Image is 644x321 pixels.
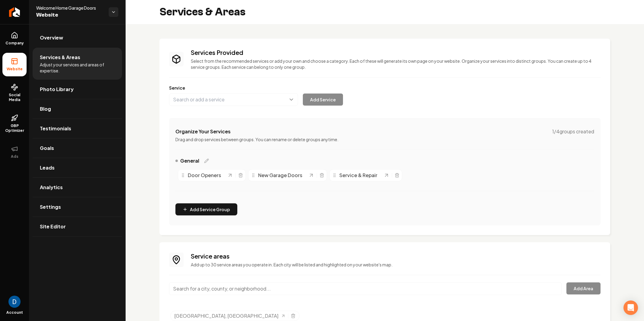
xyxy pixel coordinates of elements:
div: Open Intercom Messenger [623,300,638,315]
a: Analytics [33,178,122,197]
span: Analytics [40,184,63,191]
a: [GEOGRAPHIC_DATA], [GEOGRAPHIC_DATA] [174,312,286,319]
span: Website [4,67,25,72]
a: Goals [33,138,122,158]
p: Add up to 30 service areas you operate in. Each city will be listed and highlighted on your websi... [191,262,601,268]
input: Search for a city, county, or neighborhood... [169,282,562,295]
span: Company [3,41,26,46]
span: Leads [40,164,55,171]
span: Settings [40,203,61,211]
span: Adjust your services and areas of expertise. [40,62,115,74]
span: Goals [40,145,54,152]
a: Site Editor [33,217,122,236]
p: Select from the recommended services or add your own and choose a category. Each of these will ge... [191,58,601,70]
span: Ads [8,154,21,159]
a: GBP Optimizer [2,110,27,138]
span: Service & Repair [339,172,377,179]
button: Open user button [8,296,21,308]
button: Ads [2,140,27,164]
a: Testimonials [33,119,122,138]
img: Rebolt Logo [9,7,20,17]
span: Social Media [2,93,27,102]
span: General [180,157,199,164]
span: GBP Optimizer [2,123,27,133]
button: Add Service Group [175,203,237,215]
p: Drag and drop services between groups. You can rename or delete groups anytime. [175,136,594,142]
span: Welcome Home Garage Doors [36,5,104,11]
img: David Rice [8,296,21,308]
a: Blog [33,99,122,119]
a: Company [2,27,27,50]
span: New Garage Doors [258,172,302,179]
div: Service & Repair [332,172,383,179]
span: Website [36,11,104,19]
span: Site Editor [40,223,66,230]
span: Overview [40,34,63,41]
span: Blog [40,105,51,113]
span: Photo Library [40,86,74,93]
a: Photo Library [33,80,122,99]
label: Service [169,85,601,91]
a: Social Media [2,79,27,107]
div: Door Openers [181,172,227,179]
a: Overview [33,28,122,47]
h3: Service areas [191,252,601,260]
a: Leads [33,158,122,177]
h4: Organize Your Services [175,128,231,135]
span: [GEOGRAPHIC_DATA], [GEOGRAPHIC_DATA] [174,312,278,319]
span: Services & Areas [40,54,80,61]
a: Settings [33,197,122,217]
span: 1 / 4 groups created [552,128,594,135]
span: Door Openers [188,172,221,179]
h3: Services Provided [191,48,601,57]
div: New Garage Doors [251,172,308,179]
span: Testimonials [40,125,71,132]
span: Account [6,310,23,315]
h2: Services & Areas [159,6,245,18]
